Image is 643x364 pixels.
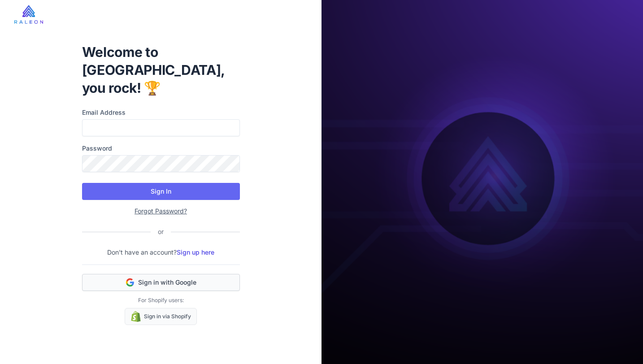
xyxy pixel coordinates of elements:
div: or [151,227,171,237]
label: Email Address [82,108,240,117]
button: Sign in with Google [82,274,240,291]
h1: Welcome to [GEOGRAPHIC_DATA], you rock! 🏆 [82,43,240,97]
a: Sign up here [177,248,214,256]
p: Don't have an account? [82,247,240,257]
span: Sign in with Google [138,278,196,287]
img: raleon-logo-whitebg.9aac0268.jpg [14,5,43,24]
a: Forgot Password? [135,207,187,215]
label: Password [82,143,240,153]
p: For Shopify users: [82,296,240,304]
button: Sign In [82,183,240,200]
a: Sign in via Shopify [125,308,197,325]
